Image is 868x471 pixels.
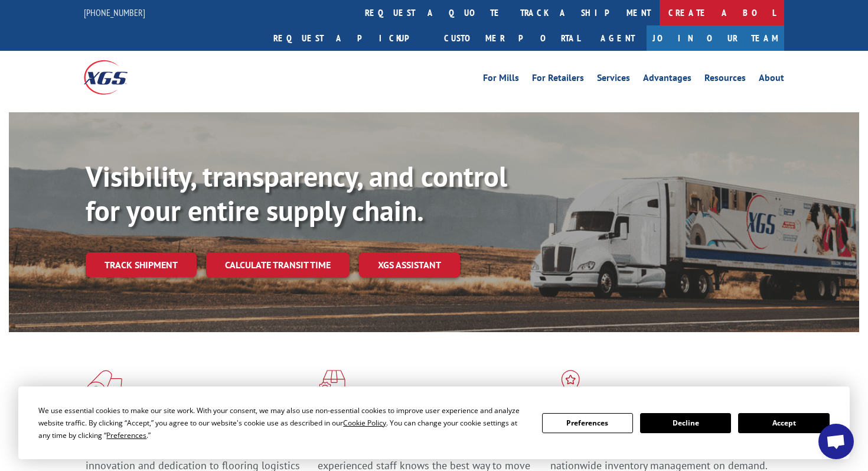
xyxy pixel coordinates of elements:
a: For Retailers [532,73,584,86]
div: Cookie Consent Prompt [18,386,850,459]
img: xgs-icon-flagship-distribution-model-red [550,370,591,401]
a: Customer Portal [435,25,589,51]
a: Calculate transit time [206,252,350,278]
div: We use essential cookies to make our site work. With your consent, we may also use non-essential ... [38,404,527,441]
a: About [759,73,784,86]
a: Services [597,73,630,86]
a: Track shipment [86,252,197,277]
a: Join Our Team [647,25,784,51]
span: Cookie Policy [343,418,386,428]
button: Preferences [542,413,633,433]
div: Open chat [818,424,854,459]
a: Agent [589,25,647,51]
button: Accept [738,413,829,433]
a: Resources [704,73,746,86]
a: For Mills [483,73,519,86]
a: [PHONE_NUMBER] [84,7,145,18]
img: xgs-icon-focused-on-flooring-red [318,370,345,401]
span: Preferences [106,430,146,440]
button: Decline [640,413,731,433]
a: Advantages [643,73,691,86]
a: Request a pickup [265,25,435,51]
img: xgs-icon-total-supply-chain-intelligence-red [86,370,122,401]
a: XGS ASSISTANT [359,252,460,278]
b: Visibility, transparency, and control for your entire supply chain. [86,158,507,229]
